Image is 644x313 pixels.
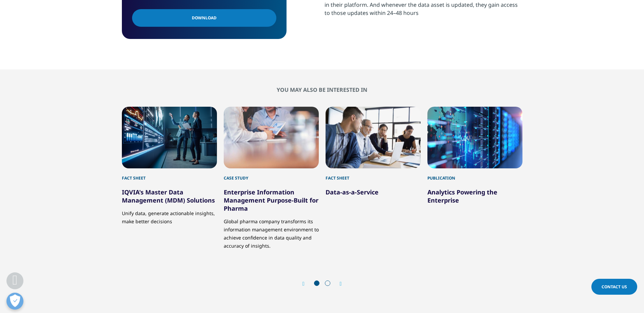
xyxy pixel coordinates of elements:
[224,188,318,212] a: Enterprise Information Management Purpose-Built for Pharma
[6,293,23,310] button: Open Preferences
[122,107,217,250] div: 1 / 5
[122,168,217,181] div: Fact Sheet
[602,284,627,290] span: Contact Us
[132,9,276,27] a: Download
[427,188,497,204] a: Analytics Powering the Enterprise
[427,107,522,250] div: 4 / 5
[591,279,637,295] a: Contact Us
[122,188,215,204] a: IQVIA's Master Data Management (MDM) Solutions
[326,107,421,250] div: 3 / 5
[192,14,217,22] span: Download
[122,204,217,226] p: Unify data, generate actionable insights, make better decisions
[302,280,311,287] div: Previous slide
[224,107,319,250] div: 2 / 5
[122,86,522,93] h2: YOU MAY ALSO BE INTERESTED IN
[326,188,379,196] a: Data-as-a-Service
[333,280,342,287] div: Next slide
[224,168,319,181] div: Case Study
[326,168,421,181] div: Fact Sheet
[427,168,522,181] div: Publication
[224,212,319,250] p: Global pharma company transforms its information management environment to achieve confidence in ...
